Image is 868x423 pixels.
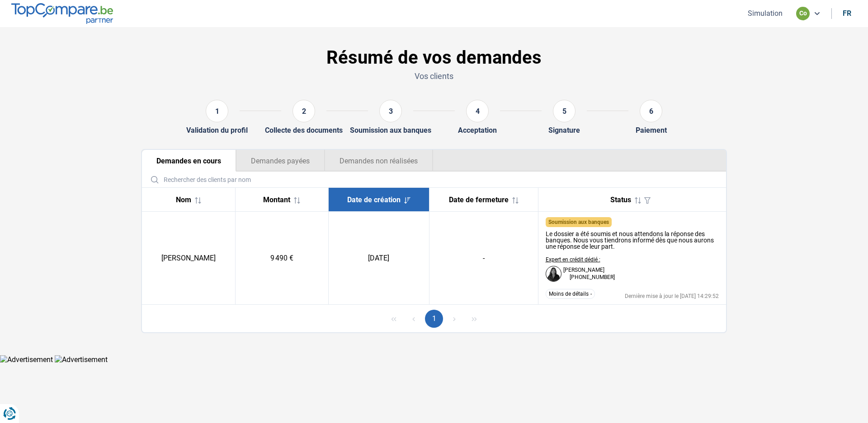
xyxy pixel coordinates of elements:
[425,310,443,328] button: Page 1
[405,310,423,328] button: Previous Page
[350,126,431,135] div: Soumission aux banques
[325,150,433,172] button: Demandes non réalisées
[265,126,343,135] div: Collecte des documents
[146,172,722,187] input: Rechercher des clients par nom
[546,289,595,299] button: Moins de détails
[548,219,609,225] span: Soumission aux banques
[458,126,497,135] div: Acceptation
[449,195,509,204] span: Date de fermeture
[553,100,576,122] div: 5
[640,100,662,122] div: 6
[328,212,429,305] td: [DATE]
[745,9,785,18] button: Simulation
[563,267,604,273] p: [PERSON_NAME]
[546,231,719,250] div: Le dossier a été soumis et nous attendons la réponse des banques. Nous vous tiendrons informé dès...
[548,126,580,135] div: Signature
[563,274,570,281] img: +3228860076
[465,310,483,328] button: Last Page
[55,355,108,364] img: Advertisement
[466,100,489,122] div: 4
[385,310,403,328] button: First Page
[11,3,113,23] img: TopCompare.be
[445,310,463,328] button: Next Page
[546,257,615,262] p: Expert en crédit dédié :
[141,70,727,82] p: Vos clients
[142,150,236,172] button: Demandes en cours
[141,47,727,69] h1: Résumé de vos demandes
[186,126,248,135] div: Validation du profil
[292,100,315,122] div: 2
[235,212,328,305] td: 9 490 €
[843,9,851,18] div: fr
[379,100,402,122] div: 3
[263,195,290,204] span: Montant
[347,195,401,204] span: Date de création
[546,266,561,282] img: Dayana Santamaria
[796,7,810,20] div: co
[563,274,615,281] p: [PHONE_NUMBER]
[206,100,228,122] div: 1
[142,212,235,305] td: [PERSON_NAME]
[236,150,325,172] button: Demandes payées
[429,212,538,305] td: -
[636,126,667,135] div: Paiement
[610,195,631,204] span: Status
[176,195,191,204] span: Nom
[625,293,719,299] div: Dernière mise à jour le [DATE] 14:29:52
